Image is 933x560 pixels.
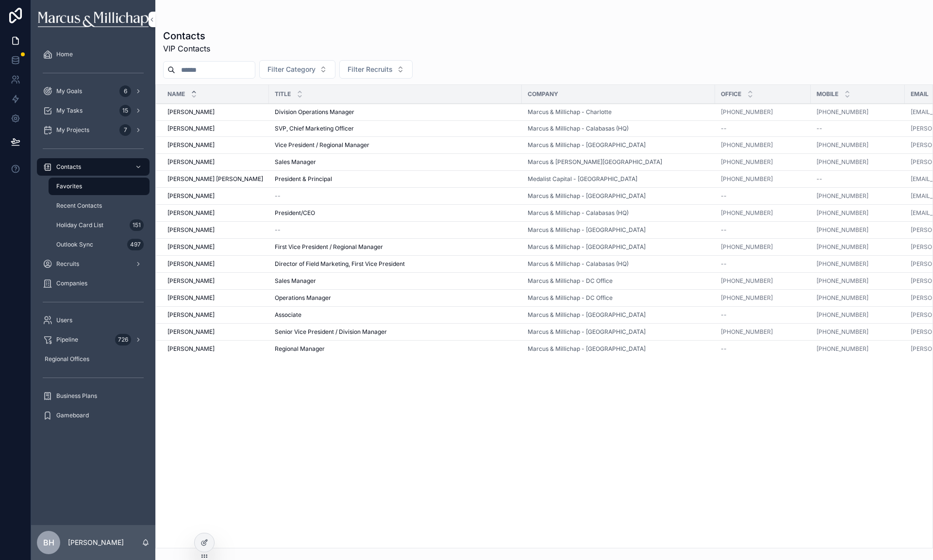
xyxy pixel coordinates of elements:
[528,260,629,268] span: Marcus & Millichap - Calabasas (HQ)
[167,192,215,200] span: [PERSON_NAME]
[816,108,868,116] a: [PHONE_NUMBER]
[528,328,646,336] span: Marcus & Millichap - [GEOGRAPHIC_DATA]
[130,219,144,231] div: 151
[167,243,263,251] a: [PERSON_NAME]
[816,345,899,353] a: [PHONE_NUMBER]
[528,90,558,98] span: Company
[275,226,516,234] a: --
[528,175,637,183] a: Medalist Capital - [GEOGRAPHIC_DATA]
[721,108,773,116] a: [PHONE_NUMBER]
[528,243,646,251] a: Marcus & Millichap - [GEOGRAPHIC_DATA]
[721,260,727,268] span: --
[275,192,281,200] span: --
[275,328,516,336] a: Senior Vice President / Division Manager
[275,90,291,98] span: Title
[816,209,868,217] a: [PHONE_NUMBER]
[275,294,516,302] a: Operations Manager
[816,328,868,336] a: [PHONE_NUMBER]
[816,260,899,268] a: [PHONE_NUMBER]
[816,175,899,183] a: --
[528,192,646,200] a: Marcus & Millichap - [GEOGRAPHIC_DATA]
[275,260,516,268] a: Director of Field Marketing, First Vice President
[721,311,727,319] span: --
[68,538,124,547] p: [PERSON_NAME]
[528,294,709,302] a: Marcus & Millichap - DC Office
[816,311,899,319] a: [PHONE_NUMBER]
[721,209,805,217] a: [PHONE_NUMBER]
[167,328,263,336] a: [PERSON_NAME]
[37,331,150,348] a: Pipeline726
[56,221,103,229] span: Holiday Card List
[275,108,354,116] span: Division Operations Manager
[43,537,54,548] span: BH
[115,334,131,346] div: 726
[528,311,646,319] a: Marcus & Millichap - [GEOGRAPHIC_DATA]
[49,197,150,214] a: Recent Contacts
[816,277,868,285] a: [PHONE_NUMBER]
[528,125,629,132] a: Marcus & Millichap - Calabasas (HQ)
[167,226,215,234] span: [PERSON_NAME]
[816,277,899,285] a: [PHONE_NUMBER]
[167,108,215,116] span: [PERSON_NAME]
[167,158,215,166] span: [PERSON_NAME]
[721,226,805,234] a: --
[721,260,805,268] a: --
[528,141,646,149] a: Marcus & Millichap - [GEOGRAPHIC_DATA]
[37,387,150,405] a: Business Plans
[275,345,516,353] a: Regional Manager
[911,90,929,98] span: Email
[167,277,263,285] a: [PERSON_NAME]
[721,328,805,336] a: [PHONE_NUMBER]
[38,12,148,27] img: App logo
[167,294,215,302] span: [PERSON_NAME]
[167,226,263,234] a: [PERSON_NAME]
[49,236,150,253] a: Outlook Sync497
[816,192,868,200] a: [PHONE_NUMBER]
[528,141,709,149] a: Marcus & Millichap - [GEOGRAPHIC_DATA]
[167,345,263,353] a: [PERSON_NAME]
[721,345,805,353] a: --
[275,243,383,251] span: First Vice President / Regional Manager
[167,260,215,268] span: [PERSON_NAME]
[528,294,613,302] a: Marcus & Millichap - DC Office
[816,90,838,98] span: Mobile
[721,125,727,132] span: --
[275,158,316,166] span: Sales Manager
[528,209,629,217] a: Marcus & Millichap - Calabasas (HQ)
[267,65,316,74] span: Filter Category
[528,226,646,234] a: Marcus & Millichap - [GEOGRAPHIC_DATA]
[127,239,144,250] div: 497
[275,226,281,234] span: --
[167,345,215,353] span: [PERSON_NAME]
[816,243,868,251] a: [PHONE_NUMBER]
[56,392,97,400] span: Business Plans
[167,90,185,98] span: Name
[275,141,516,149] a: Vice President / Regional Manager
[816,294,899,302] a: [PHONE_NUMBER]
[721,277,773,285] a: [PHONE_NUMBER]
[56,280,87,287] span: Companies
[119,105,131,116] div: 15
[56,126,89,134] span: My Projects
[816,125,822,132] span: --
[119,124,131,136] div: 7
[275,277,516,285] a: Sales Manager
[721,175,773,183] a: [PHONE_NUMBER]
[37,350,150,368] a: Regional Offices
[721,158,805,166] a: [PHONE_NUMBER]
[259,60,335,79] button: Select Button
[37,255,150,273] a: Recruits
[167,209,263,217] a: [PERSON_NAME]
[528,158,662,166] span: Marcus & [PERSON_NAME][GEOGRAPHIC_DATA]
[167,108,263,116] a: [PERSON_NAME]
[528,345,646,353] a: Marcus & Millichap - [GEOGRAPHIC_DATA]
[275,192,516,200] a: --
[163,29,210,43] h1: Contacts
[721,294,805,302] a: [PHONE_NUMBER]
